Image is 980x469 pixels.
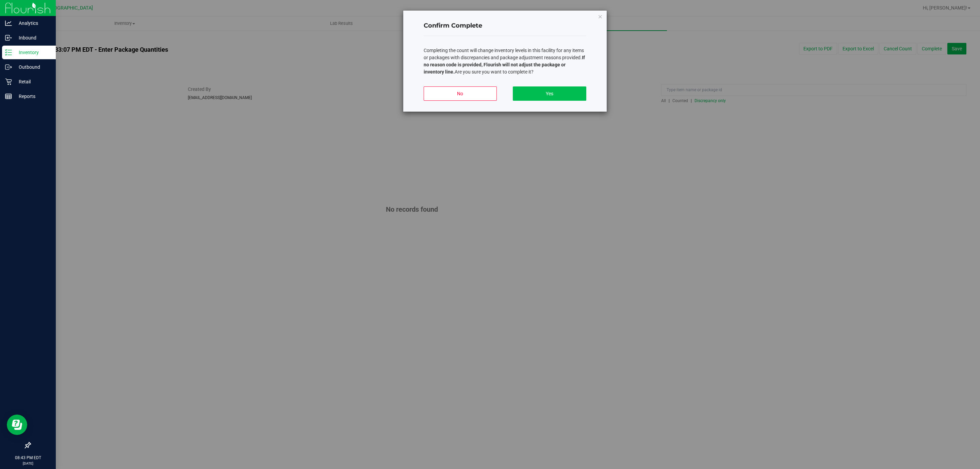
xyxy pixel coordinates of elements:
inline-svg: Outbound [5,64,12,70]
span: Completing the count will change inventory levels in this facility for any items or packages with... [424,48,585,75]
inline-svg: Inventory [5,49,12,56]
inline-svg: Reports [5,93,12,100]
p: Inventory [12,48,53,56]
inline-svg: Retail [5,78,12,85]
iframe: Resource center [7,415,27,435]
p: [DATE] [3,461,53,466]
p: Outbound [12,63,53,71]
p: Inbound [12,34,53,42]
button: Yes [513,86,586,101]
inline-svg: Analytics [5,20,12,27]
p: Retail [12,78,53,86]
button: No [424,86,497,101]
inline-svg: Inbound [5,34,12,41]
p: Analytics [12,19,53,27]
h4: Confirm Complete [424,21,586,30]
b: If no reason code is provided, Flourish will not adjust the package or inventory line. [424,55,585,75]
p: Reports [12,92,53,100]
p: 08:43 PM EDT [3,455,53,461]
